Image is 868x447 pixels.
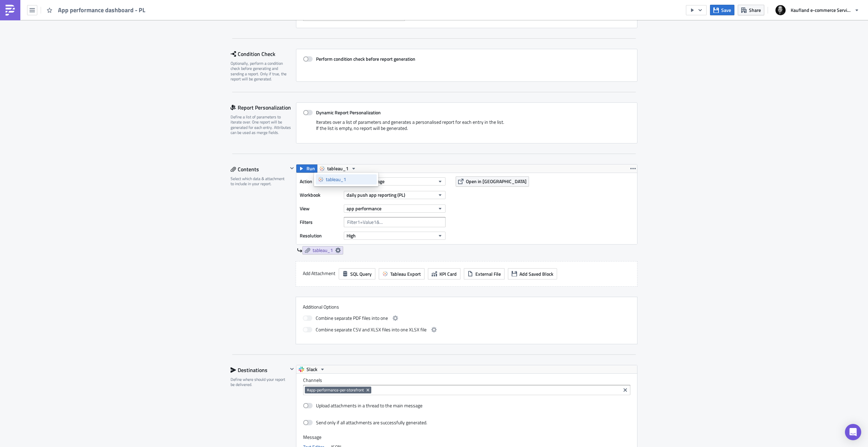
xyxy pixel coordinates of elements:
span: Run [307,164,315,173]
label: Channels [303,377,630,383]
span: High [347,232,356,239]
label: Additional Options [303,304,630,310]
span: App performance dashboard - PL [58,6,146,14]
body: Rich Text Area. Press ALT-0 for help. [3,3,324,14]
span: #app-performance-per-storefront [307,387,364,393]
div: Define where should your report be delivered. [231,377,288,387]
button: Share [738,5,764,15]
button: Run [296,164,317,173]
a: tableau_1 [302,246,343,254]
button: Slack [296,365,328,373]
span: Share [749,6,761,14]
button: Hide content [288,365,296,373]
strong: Perform condition check before report generation [316,55,415,62]
span: SQL Query [350,270,372,277]
span: app performance [347,205,381,212]
button: Kaufland e-commerce Services GmbH & Co. KG [771,3,863,18]
label: Filters [300,217,340,227]
div: Select which data & attachment to include in your report. [231,176,288,187]
label: Resolution [300,231,340,241]
input: Filter1=Value1&... [344,217,446,227]
div: Contents [231,164,288,174]
button: Export View Image [344,177,446,186]
span: Tableau Export [390,270,421,277]
label: Workbook [300,190,340,200]
button: Clear selected items [621,386,629,394]
span: Combine separate PDF files into one [316,314,388,322]
button: Open in [GEOGRAPHIC_DATA] [456,176,529,187]
div: Condition Check [231,49,296,59]
button: Add Saved Block [508,268,557,279]
span: Slack [307,365,317,373]
span: External File [475,270,501,277]
button: tableau_1 [317,164,359,173]
label: Message [303,434,630,440]
button: Save [710,5,734,15]
label: Upload attachments in a thread to the main message [303,403,422,409]
span: daily push app reporting (PL) [347,191,405,198]
strong: Daily App Perfomance PL [3,3,60,8]
span: tableau_1 [327,164,349,173]
div: Iterates over a list of parameters and generates a personalised report for each entry in the list... [303,119,630,136]
button: daily push app reporting (PL) [344,191,446,199]
div: Open Intercom Messenger [845,424,861,440]
div: Destinations [231,365,288,375]
span: Save [721,6,731,14]
div: Optionally, perform a condition check before generating and sending a report. Only if true, the r... [231,61,292,82]
span: Kaufland e-commerce Services GmbH & Co. KG [791,6,852,14]
div: Report Personalization [231,102,296,113]
button: KPI Card [428,268,460,279]
button: SQL Query [339,268,375,279]
label: Action [300,176,340,187]
span: Add Saved Block [519,270,553,277]
button: High [344,232,446,240]
button: app performance [344,205,446,213]
img: PushMetrics [5,5,16,16]
button: Tableau Export [379,268,425,279]
button: External File [464,268,505,279]
span: Combine separate CSV and XLSX files into one XLSX file [316,326,427,334]
span: tableau_1 [313,247,333,253]
label: View [300,203,340,214]
label: Add Attachment [303,268,335,278]
div: Define a list of parameters to iterate over. One report will be generated for each entry. Attribu... [231,114,292,135]
span: Open in [GEOGRAPHIC_DATA] [466,178,527,185]
div: Send only if all attachments are successfully generated. [316,420,427,426]
p: :rocket: [3,3,324,14]
a: View in [GEOGRAPHIC_DATA] [3,8,69,14]
img: Avatar [775,4,786,16]
button: Remove Tag [365,387,371,393]
strong: Dynamic Report Personalization [316,109,381,116]
button: Hide content [288,164,296,172]
span: KPI Card [439,270,457,277]
div: tableau_1 [326,176,374,183]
